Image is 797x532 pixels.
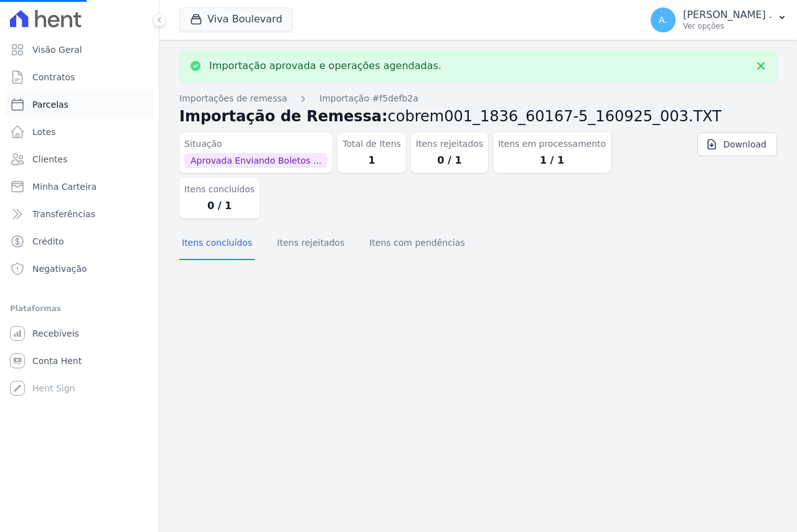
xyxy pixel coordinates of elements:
[5,37,154,62] a: Visão Geral
[275,228,347,260] button: Itens rejeitados
[32,355,82,367] span: Conta Hent
[342,138,401,151] dt: Total de Itens
[184,138,328,151] dt: Situação
[32,180,97,193] span: Minha Carteira
[32,71,75,83] span: Contratos
[5,119,154,144] a: Lotes
[5,256,154,281] a: Negativação
[179,7,293,31] button: Viva Boulevard
[32,263,87,275] span: Negativação
[683,21,772,31] p: Ver opções
[319,92,418,105] a: Importação #f5defb2a
[697,133,777,156] a: Download
[5,174,154,199] a: Minha Carteira
[184,153,328,168] span: Aprovada Enviando Boletos ...
[5,147,154,172] a: Clientes
[5,65,154,90] a: Contratos
[184,198,255,213] dd: 0 / 1
[32,327,79,340] span: Recebíveis
[416,138,483,151] dt: Itens rejeitados
[32,98,68,111] span: Parcelas
[498,153,606,168] dd: 1 / 1
[416,153,483,168] dd: 0 / 1
[659,16,667,24] span: A.
[32,44,82,56] span: Visão Geral
[641,2,797,37] button: A. [PERSON_NAME] . Ver opções
[367,228,467,260] button: Itens com pendências
[32,208,95,220] span: Transferências
[388,108,722,125] span: cobrem001_1836_60167-5_160925_003.TXT
[342,153,401,168] dd: 1
[32,235,64,248] span: Crédito
[683,9,772,21] p: [PERSON_NAME] .
[10,301,149,316] div: Plataformas
[32,126,56,138] span: Lotes
[5,348,154,373] a: Conta Hent
[5,229,154,254] a: Crédito
[179,228,255,260] button: Itens concluídos
[32,153,67,166] span: Clientes
[179,105,777,128] h2: Importação de Remessa:
[184,183,255,196] dt: Itens concluídos
[498,138,606,151] dt: Itens em processamento
[5,92,154,117] a: Parcelas
[5,202,154,226] a: Transferências
[179,92,287,105] a: Importações de remessa
[179,92,777,105] nav: Breadcrumb
[209,60,441,72] p: Importação aprovada e operações agendadas.
[5,321,154,346] a: Recebíveis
